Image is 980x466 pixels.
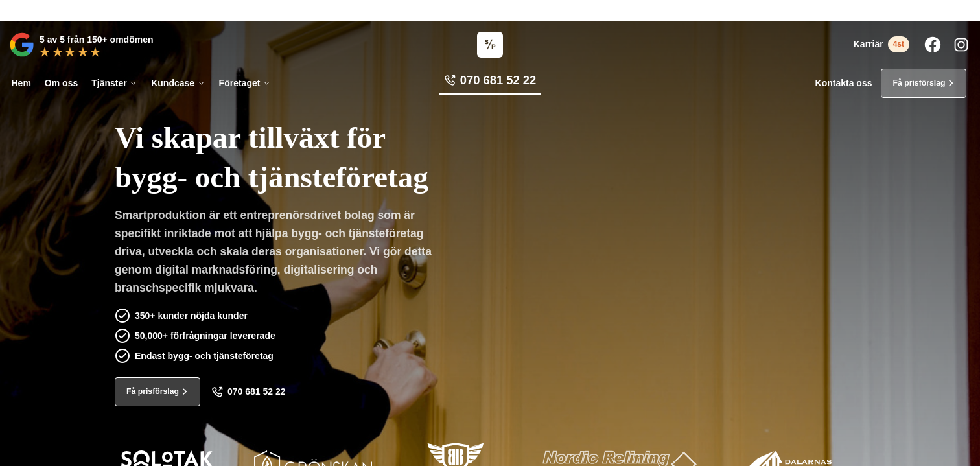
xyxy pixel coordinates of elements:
span: 070 681 52 22 [227,386,286,397]
h1: Vi skapar tillväxt för bygg- och tjänsteföretag [115,104,541,206]
a: Läs pressmeddelandet här! [528,5,635,14]
span: 070 681 52 22 [460,72,536,89]
a: Kundcase [149,69,207,98]
a: Få prisförslag [881,69,966,98]
span: 4st [888,36,909,52]
a: Företaget [216,69,273,98]
a: 070 681 52 22 [439,72,541,95]
p: Endast bygg- och tjänsteföretag [135,349,274,363]
p: Smartproduktion är ett entreprenörsdrivet bolag som är specifikt inriktade mot att hjälpa bygg- o... [115,206,441,301]
a: 070 681 52 22 [211,386,286,398]
span: Få prisförslag [892,77,945,89]
p: Vi vann Årets Unga Företagare i Dalarna 2024 – [5,5,975,16]
p: 350+ kunder nöjda kunder [135,309,248,323]
a: Kontakta oss [815,78,872,89]
span: Få prisförslag [126,386,179,398]
a: Om oss [42,69,80,98]
a: Tjänster [89,69,140,98]
a: Hem [9,69,33,98]
a: Få prisförslag [115,377,200,406]
a: Karriär 4st [854,36,909,52]
span: Karriär [854,39,883,50]
p: 50,000+ förfrågningar levererade [135,329,275,343]
p: 5 av 5 från 150+ omdömen [40,32,153,47]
